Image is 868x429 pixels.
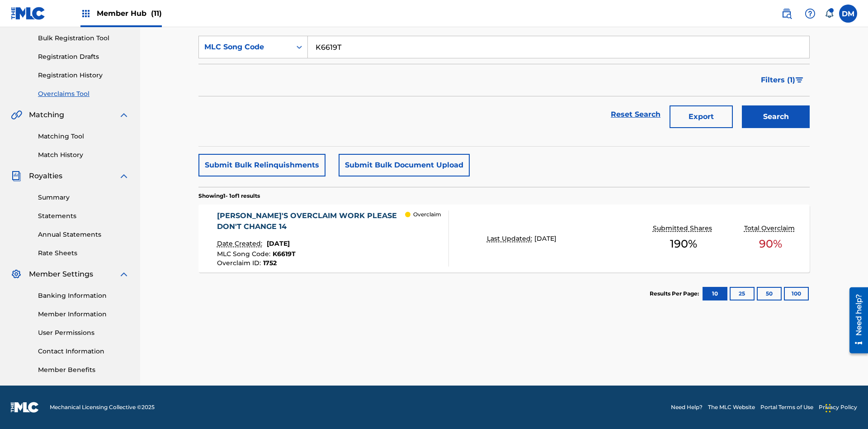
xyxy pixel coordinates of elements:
span: Member Hub [97,8,162,19]
p: Total Overclaim [744,224,797,233]
a: Rate Sheets [38,248,129,258]
p: Date Created: [217,239,264,248]
button: 10 [703,287,727,300]
p: Submitted Shares [653,224,714,233]
p: Overclaim [413,210,441,219]
a: Match History [38,150,129,160]
div: Help [801,5,819,23]
button: 50 [757,287,782,300]
a: Member Benefits [38,365,129,375]
a: Reset Search [606,105,665,124]
img: MLC Logo [11,7,46,20]
a: Need Help? [671,403,703,411]
span: 90 % [759,236,782,252]
img: Member Settings [11,269,22,280]
span: Filters ( 1 ) [761,75,795,86]
a: Privacy Policy [819,403,857,411]
div: Drag [826,395,831,422]
a: Contact Information [38,347,129,356]
a: The MLC Website [708,403,755,411]
img: expand [118,110,129,120]
a: Overclaims Tool [38,89,129,99]
button: Filters (1) [755,69,810,91]
p: Last Updated: [487,234,534,243]
a: Summary [38,193,129,202]
img: Matching [11,110,22,120]
button: Search [742,105,810,128]
a: Registration Drafts [38,52,129,62]
a: Portal Terms of Use [760,403,813,411]
span: Matching [29,110,64,120]
a: Member Information [38,310,129,319]
a: User Permissions [38,328,129,338]
img: expand [118,269,129,280]
a: Statements [38,211,129,221]
span: Royalties [29,171,62,181]
span: 190 % [670,236,697,252]
span: Mechanical Licensing Collective © 2025 [50,403,155,411]
a: Banking Information [38,291,129,300]
button: 100 [784,287,809,300]
div: Notifications [825,9,834,18]
span: Member Settings [29,269,93,280]
span: Overclaim ID : [217,259,263,267]
img: logo [11,402,39,413]
img: Royalties [11,171,22,181]
div: MLC Song Code [204,42,286,52]
button: Submit Bulk Document Upload [339,154,470,176]
span: 1752 [263,259,277,267]
form: Search Form [198,36,810,133]
span: K6619T [273,250,296,258]
button: Submit Bulk Relinquishments [198,154,325,176]
a: Registration History [38,71,129,80]
span: [DATE] [534,234,557,243]
a: Public Search [778,5,796,23]
div: [PERSON_NAME]'S OVERCLAIM WORK PLEASE DON'T CHANGE 14 [217,210,406,232]
span: (11) [151,9,162,18]
a: Annual Statements [38,230,129,239]
p: Results Per Page: [650,290,701,298]
img: expand [118,171,129,181]
a: Bulk Registration Tool [38,33,129,43]
iframe: Chat Widget [823,386,868,429]
span: [DATE] [267,239,290,248]
button: Export [670,105,733,128]
img: help [805,8,816,19]
iframe: Resource Center [843,284,868,358]
img: Top Rightsholders [80,8,91,19]
a: Matching Tool [38,132,129,141]
div: User Menu [839,5,857,23]
button: 25 [730,287,755,300]
p: Showing 1 - 1 of 1 results [198,192,260,200]
img: filter [796,77,803,83]
img: search [781,8,792,19]
a: [PERSON_NAME]'S OVERCLAIM WORK PLEASE DON'T CHANGE 14Date Created:[DATE]MLC Song Code:K6619TOverc... [198,205,810,272]
span: MLC Song Code : [217,250,273,258]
